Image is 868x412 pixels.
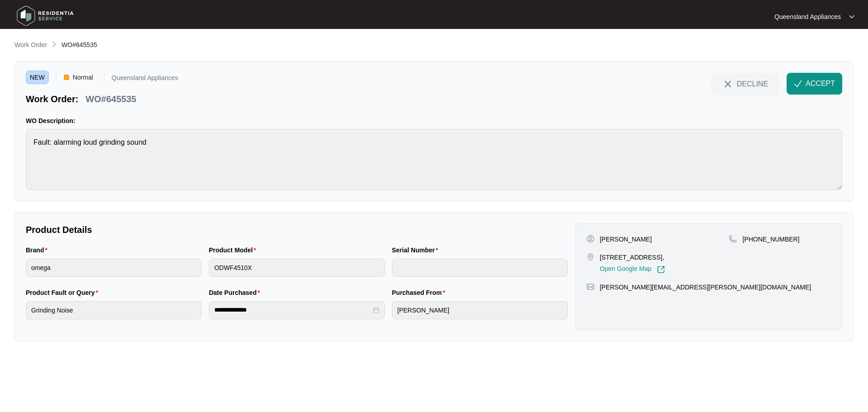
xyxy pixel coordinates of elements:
span: NEW [26,71,49,84]
label: Brand [26,246,51,255]
p: [PERSON_NAME][EMAIL_ADDRESS][PERSON_NAME][DOMAIN_NAME] [600,283,811,292]
label: Serial Number [392,246,442,255]
img: residentia service logo [14,2,77,29]
input: Brand [26,259,202,277]
label: Date Purchased [209,288,264,297]
p: [STREET_ADDRESS], [600,253,665,262]
img: chevron-right [51,41,58,48]
p: Queensland Appliances [112,75,178,84]
p: Product Details [26,223,568,236]
span: DECLINE [737,79,768,89]
img: map-pin [586,253,594,261]
button: check-IconACCEPT [787,73,842,95]
span: ACCEPT [806,78,835,89]
img: map-pin [729,235,737,243]
input: Product Fault or Query [26,301,202,319]
label: Purchased From [392,288,449,297]
img: map-pin [586,283,594,291]
p: [PHONE_NUMBER] [742,235,799,244]
textarea: Fault: alarming loud grinding sound [26,129,842,190]
img: close-Icon [722,79,733,90]
label: Product Model [209,246,260,255]
img: Link-External [657,265,665,274]
label: Product Fault or Query [26,288,102,297]
input: Purchased From [392,301,568,319]
p: Queensland Appliances [774,12,841,21]
p: Work Order [14,40,47,49]
img: Vercel Logo [64,75,69,80]
p: Work Order: [26,93,78,105]
button: close-IconDECLINE [711,73,779,95]
span: WO#645535 [61,41,97,48]
img: check-Icon [794,80,802,88]
a: Work Order [13,40,49,50]
input: Product Model [209,259,385,277]
a: Open Google Map [600,265,665,274]
img: dropdown arrow [849,14,854,19]
p: [PERSON_NAME] [600,235,652,244]
p: WO#645535 [85,93,136,105]
img: user-pin [586,235,594,243]
p: WO Description: [26,116,842,125]
input: Serial Number [392,259,568,277]
span: Normal [69,71,97,84]
input: Date Purchased [214,305,371,315]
